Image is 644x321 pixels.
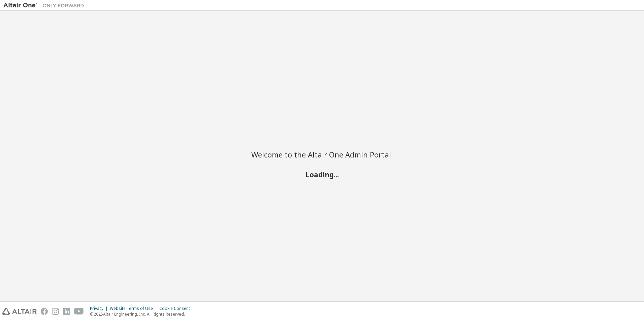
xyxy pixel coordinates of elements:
[41,308,48,315] img: facebook.svg
[90,311,194,317] p: © 2025 Altair Engineering, Inc. All Rights Reserved.
[63,308,70,315] img: linkedin.svg
[3,2,88,9] img: Altair One
[2,308,37,315] img: altair_logo.svg
[52,308,59,315] img: instagram.svg
[251,150,393,159] h2: Welcome to the Altair One Admin Portal
[90,306,110,311] div: Privacy
[159,306,194,311] div: Cookie Consent
[74,308,84,315] img: youtube.svg
[251,170,393,179] h2: Loading...
[110,306,159,311] div: Website Terms of Use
